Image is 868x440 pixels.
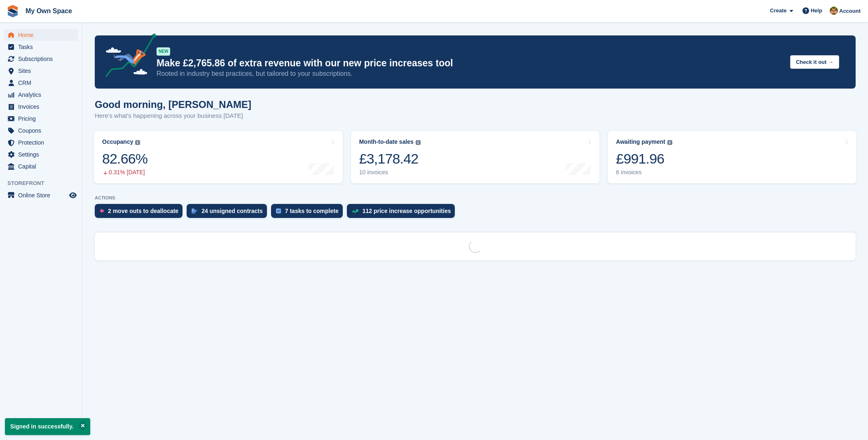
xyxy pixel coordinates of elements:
span: Home [18,29,68,41]
a: 112 price increase opportunities [347,204,459,222]
img: contract_signature_icon-13c848040528278c33f63329250d36e43548de30e8caae1d1a13099fd9432cc5.svg [192,208,197,213]
img: stora-icon-8386f47178a22dfd0bd8f6a31ec36ba5ce8667c1dd55bd0f319d3a0aa187defe.svg [7,5,19,17]
a: menu [4,101,78,112]
p: Rooted in industry best practices, but tailored to your subscriptions. [157,69,784,78]
span: Help [811,7,822,15]
div: NEW [157,47,170,56]
button: Check it out → [790,55,839,69]
img: price-adjustments-announcement-icon-8257ccfd72463d97f412b2fc003d46551f7dbcb40ab6d574587a9cd5c0d94... [98,33,156,80]
div: 0.31% [DATE] [102,169,147,176]
span: Create [770,7,786,15]
span: Invoices [18,101,68,112]
span: Online Store [18,190,68,201]
a: Preview store [68,190,78,200]
h1: Good morning, [PERSON_NAME] [95,99,251,110]
a: My Own Space [22,4,75,18]
a: menu [4,113,78,124]
a: menu [4,125,78,136]
a: menu [4,161,78,172]
div: 7 tasks to complete [285,208,339,214]
p: ACTIONS [95,195,856,201]
div: £991.96 [616,150,672,167]
div: Awaiting payment [616,138,665,145]
span: Tasks [18,41,68,53]
p: Here's what's happening across your business [DATE] [95,111,251,121]
span: Coupons [18,125,68,136]
span: Subscriptions [18,53,68,65]
span: Settings [18,149,68,160]
a: menu [4,77,78,89]
div: Occupancy [102,138,133,145]
a: menu [4,149,78,160]
p: Signed in successfully. [5,418,90,435]
a: 2 move outs to deallocate [95,204,187,222]
span: Pricing [18,113,68,124]
img: icon-info-grey-7440780725fd019a000dd9b08b2336e03edf1995a4989e88bcd33f0948082b44.svg [135,140,140,145]
a: menu [4,41,78,53]
a: menu [4,29,78,41]
a: Occupancy 82.66% 0.31% [DATE] [94,131,343,183]
span: Analytics [18,89,68,101]
span: Storefront [7,179,82,187]
a: menu [4,65,78,77]
div: 6 invoices [616,169,672,176]
p: Make £2,765.86 of extra revenue with our new price increases tool [157,57,784,69]
span: Capital [18,161,68,172]
div: 112 price increase opportunities [363,208,451,214]
span: CRM [18,77,68,89]
a: menu [4,137,78,148]
div: 10 invoices [359,169,421,176]
a: 7 tasks to complete [271,204,347,222]
img: price_increase_opportunities-93ffe204e8149a01c8c9dc8f82e8f89637d9d84a8eef4429ea346261dce0b2c0.svg [352,209,358,213]
a: Month-to-date sales £3,178.42 10 invoices [351,131,600,183]
div: Month-to-date sales [359,138,414,145]
a: menu [4,190,78,201]
img: icon-info-grey-7440780725fd019a000dd9b08b2336e03edf1995a4989e88bcd33f0948082b44.svg [667,140,672,145]
a: menu [4,53,78,65]
span: Sites [18,65,68,77]
img: icon-info-grey-7440780725fd019a000dd9b08b2336e03edf1995a4989e88bcd33f0948082b44.svg [416,140,421,145]
span: Account [839,7,861,15]
span: Protection [18,137,68,148]
a: menu [4,89,78,101]
a: Awaiting payment £991.96 6 invoices [608,131,856,183]
div: 24 unsigned contracts [201,208,263,214]
img: Keely Collin [830,7,838,15]
img: move_outs_to_deallocate_icon-f764333ba52eb49d3ac5e1228854f67142a1ed5810a6f6cc68b1a99e826820c5.svg [100,208,104,213]
div: 82.66% [102,150,147,167]
img: task-75834270c22a3079a89374b754ae025e5fb1db73e45f91037f5363f120a921f8.svg [276,208,281,213]
div: 2 move outs to deallocate [108,208,178,214]
a: 24 unsigned contracts [187,204,271,222]
div: £3,178.42 [359,150,421,167]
